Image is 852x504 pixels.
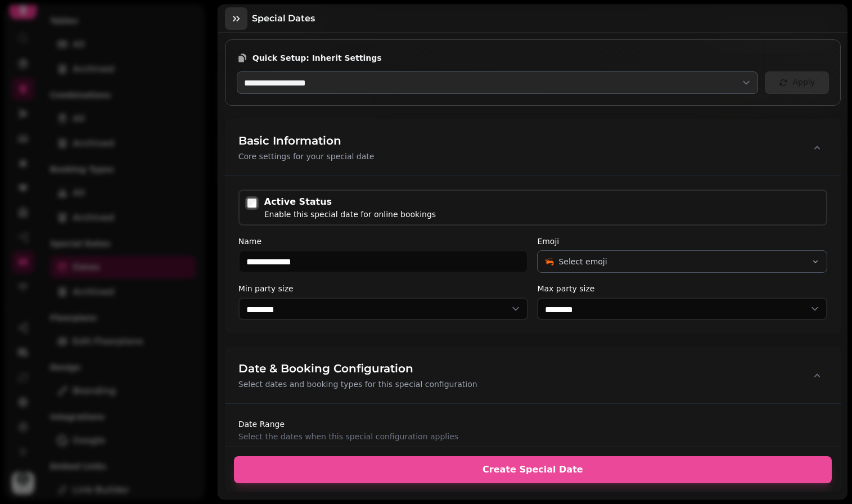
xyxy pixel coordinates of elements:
span: Select emoji [558,256,607,267]
span: 🦐 [544,256,554,267]
p: Core settings for your special date [238,151,375,162]
div: Active Status [264,195,436,209]
p: Select dates and booking types for this special configuration [238,379,477,390]
label: Date Range [238,417,827,431]
button: 🦐Select emoji [537,250,827,273]
label: Max party size [537,282,827,295]
button: Apply [765,71,829,94]
button: Create Special Date [234,456,832,483]
label: Quick Setup: Inherit Settings [253,51,382,65]
label: Emoji [537,235,827,248]
label: Name [238,235,529,248]
div: Enable this special date for online bookings [264,209,436,220]
h3: Basic Information [238,133,375,148]
p: Select the dates when this special configuration applies [238,431,827,442]
h3: Special Dates [252,12,319,25]
span: Apply [779,78,815,87]
label: Min party size [238,282,529,295]
h3: Date & Booking Configuration [238,361,477,376]
span: Create Special Date [247,465,818,474]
